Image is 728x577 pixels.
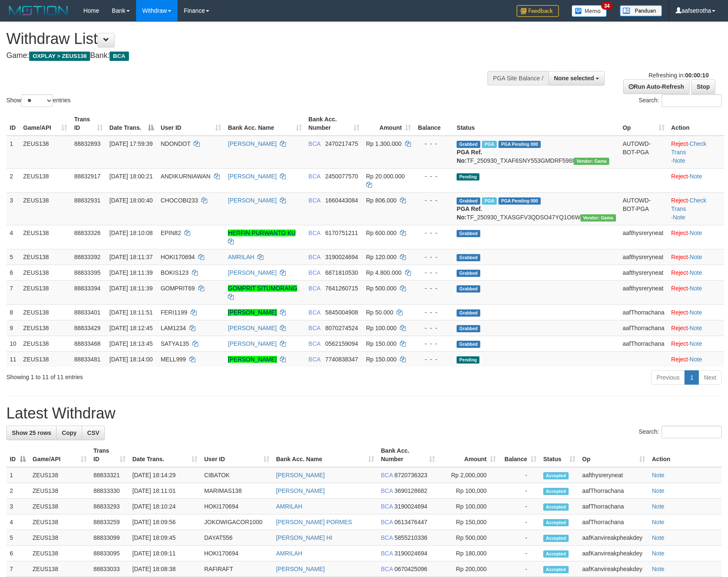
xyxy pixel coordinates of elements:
[438,443,499,467] th: Amount: activate to sort column ascending
[90,514,129,530] td: 88833259
[325,230,358,236] span: Copy 6170751211 to clipboard
[366,325,397,331] span: Rp 100.000
[20,351,71,367] td: ZEUS138
[129,483,201,499] td: [DATE] 18:11:01
[671,356,688,363] a: Reject
[305,112,363,136] th: Bank Acc. Number: activate to sort column ascending
[62,429,77,436] span: Copy
[366,309,394,316] span: Rp 50.000
[418,196,450,205] div: - - -
[309,230,320,236] span: BCA
[6,168,20,192] td: 2
[20,280,71,304] td: ZEUS138
[543,472,569,479] span: Accepted
[228,356,276,363] a: [PERSON_NAME]
[671,254,688,260] a: Reject
[418,284,450,293] div: - - -
[276,503,302,510] a: AMRILAH
[228,340,276,347] a: [PERSON_NAME]
[74,309,100,316] span: 88833401
[482,197,497,205] span: Marked by aafsolysreylen
[309,356,320,363] span: BCA
[381,472,393,479] span: BCA
[161,356,186,363] span: MELL999
[457,149,482,164] b: PGA Ref. No:
[6,467,29,483] td: 1
[6,351,20,367] td: 11
[109,140,153,147] span: [DATE] 17:59:39
[619,136,668,169] td: AUTOWD-BOT-PGA
[690,340,702,347] a: Note
[276,534,332,541] a: [PERSON_NAME] HI
[12,429,51,436] span: Show 25 rows
[457,341,480,348] span: Grabbed
[109,309,153,316] span: [DATE] 18:11:51
[366,356,397,363] span: Rp 150.000
[6,320,20,336] td: 9
[548,71,605,85] button: None selected
[21,94,53,107] select: Showentries
[56,426,82,440] a: Copy
[325,285,358,292] span: Copy 7641260715 to clipboard
[87,429,99,436] span: CSV
[639,94,722,107] label: Search:
[438,499,499,514] td: Rp 100,000
[668,280,724,304] td: ·
[381,534,393,541] span: BCA
[457,197,480,205] span: Grabbed
[201,514,273,530] td: JOKOWIGACOR1000
[109,285,153,292] span: [DATE] 18:11:39
[29,514,90,530] td: ZEUS138
[619,249,668,265] td: aafthysreryneat
[668,351,724,367] td: ·
[482,141,497,148] span: Marked by aafsolysreylen
[457,325,480,332] span: Grabbed
[394,519,427,525] span: Copy 0613476447 to clipboard
[381,519,393,525] span: BCA
[29,530,90,546] td: ZEUS138
[309,269,320,276] span: BCA
[580,214,616,222] span: Vendor URL: https://trx31.1velocity.biz
[619,265,668,280] td: aafthysreryneat
[652,519,665,525] a: Note
[6,304,20,320] td: 8
[29,499,90,514] td: ZEUS138
[579,514,649,530] td: aafThorrachana
[228,254,254,260] a: AMRILAH
[366,140,402,147] span: Rp 1.300.000
[499,530,540,546] td: -
[668,304,724,320] td: ·
[671,230,688,236] a: Reject
[457,285,480,293] span: Grabbed
[438,483,499,499] td: Rp 100,000
[228,173,276,180] a: [PERSON_NAME]
[109,269,153,276] span: [DATE] 18:11:39
[325,173,358,180] span: Copy 2450077570 to clipboard
[619,112,668,136] th: Op: activate to sort column ascending
[20,225,71,249] td: ZEUS138
[579,483,649,499] td: aafThorrachana
[457,205,482,221] b: PGA Ref. No:
[161,140,191,147] span: NDONDOT
[690,285,702,292] a: Note
[671,309,688,316] a: Reject
[20,265,71,280] td: ZEUS138
[690,309,702,316] a: Note
[6,530,29,546] td: 5
[619,320,668,336] td: aafThorrachana
[309,140,320,147] span: BCA
[651,370,685,385] a: Previous
[6,52,477,60] h4: Game: Bank:
[438,467,499,483] td: Rp 2,000,000
[109,197,153,204] span: [DATE] 18:00:40
[161,340,189,347] span: SATYA135
[394,487,427,494] span: Copy 3690128682 to clipboard
[82,426,105,440] a: CSV
[161,173,211,180] span: ANDIKURNIAWAN
[6,94,71,107] label: Show entries
[325,197,358,204] span: Copy 1660443084 to clipboard
[652,472,665,479] a: Note
[394,472,427,479] span: Copy 8720736323 to clipboard
[6,4,71,17] img: MOTION_logo.png
[574,158,609,165] span: Vendor URL: https://trx31.1velocity.biz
